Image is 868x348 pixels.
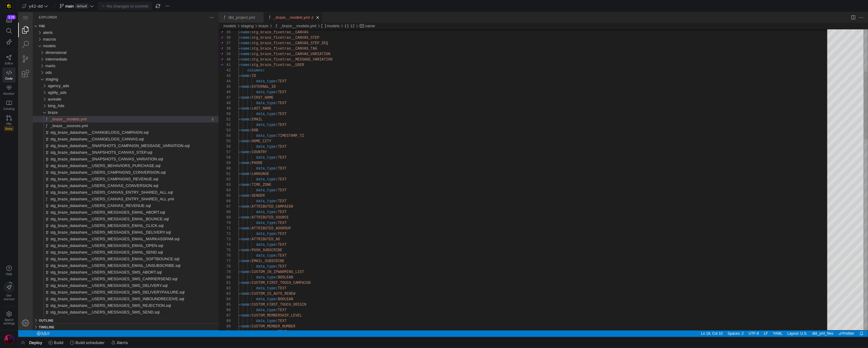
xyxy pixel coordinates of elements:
[25,31,200,37] div: /models
[25,157,200,164] div: /models/staging/braze/stg_braze_datashare__USERS_CAMPAIGNS_CONVERSION.sql
[206,67,212,72] div: 44
[32,304,165,309] span: stg_braze_datashare__USERS_MESSAGES_SMS_SHORTLINKCLICK.sql
[15,237,200,244] div: stg_braze_datashare__USERS_MESSAGES_EMAIL_SEND.sql
[332,11,336,17] div: 12 (module)
[32,284,166,289] span: stg_braze_datashare__USERS_MESSAGES_SMS_INBOUNDRECEIVE.sql
[231,84,233,88] span: :
[15,37,200,44] div: dimensional
[30,71,51,76] span: agency_ads
[27,57,200,64] div: /models/ods
[2,280,15,303] button: Getstarted
[30,78,48,83] span: agility_ads
[222,73,231,77] span: name
[32,258,144,262] span: stg_braze_datashare__USERS_MESSAGES_SMS_ABORT.sql
[15,250,200,257] div: stg_braze_datashare__USERS_MESSAGES_EMAIL_UNSUBSCRIBE.sql
[30,85,43,89] span: aureate
[27,51,200,57] div: /models/marts
[220,45,222,50] span: -
[223,11,235,16] a: staging
[25,197,200,204] div: /models/staging/braze/stg_braze_datashare__USERS_MESSAGES_EMAIL_ABORT.sql
[222,34,231,39] span: name
[25,224,200,230] div: /models/staging/braze/stg_braze_datashare__USERS_MESSAGES_EMAIL_MARKASSPAM.sql
[25,104,200,110] div: /models/staging/braze/_braze__models.yml • 2 problems in this file
[222,24,231,28] span: name
[58,2,95,10] button: maindefault
[15,157,200,164] div: stg_braze_datashare__USERS_CAMPAIGNS_CONVERSION.sql
[206,34,212,39] div: 38
[222,94,231,99] span: name
[708,318,727,325] a: Spaces: 2
[2,1,15,11] a: https://storage.googleapis.com/y42-prod-data-exchange/images/uAsz27BndGEK0hZWDFeOjoxA7jCwgK9jE472...
[15,210,200,217] div: stg_braze_datashare__USERS_MESSAGES_EMAIL_CLICK.sql
[6,3,12,9] img: https://storage.googleapis.com/y42-prod-data-exchange/images/uAsz27BndGEK0hZWDFeOjoxA7jCwgK9jE472...
[220,29,222,33] span: -
[15,137,200,144] div: stg_braze_datashare__SNAPSHOTS_CANVAS_STEP.sql
[707,318,728,325] div: Spaces: 2
[32,151,142,156] span: stg_braze_datashare__USERS_BEHAVIORS_PURCHASE.sql
[220,24,222,28] span: -
[257,89,259,93] span: :
[30,91,46,96] span: bing_Ads
[220,34,222,39] span: -
[25,190,200,197] div: /models/staging/braze/stg_braze_datashare__USERS_CANVAS_REVENUE.sql
[233,62,238,66] span: ID
[681,318,706,325] a: Ln 18, Col 10
[32,264,159,269] span: stg_braze_datashare__USERS_MESSAGES_SMS_CARRIERSEND.sql
[15,77,200,84] div: agility_ads
[15,31,200,37] div: models
[32,238,145,242] span: stg_braze_datashare__USERS_MESSAGES_EMAIL_SEND.sql
[25,290,200,297] div: /models/staging/braze/stg_braze_datashare__USERS_MESSAGES_SMS_REJECTION.sql
[25,250,200,257] div: /models/staging/braze/stg_braze_datashare__USERS_MESSAGES_EMAIL_UNSUBSCRIBE.sql
[831,2,838,9] li: Split Editor Right (⌘\) [⌥] Split Editor Down
[680,318,707,325] div: Ln 18, Col 10
[4,126,14,131] span: Beta
[260,78,269,82] span: TEXT
[222,62,231,66] span: name
[25,117,200,124] div: /models/staging/braze/stg_braze_datashare__CHANGELOGS_CAMPAIGN.sql
[15,217,200,224] div: stg_braze_datashare__USERS_MESSAGES_EMAIL_DELIVERY.sql
[190,2,197,9] a: Views and More Actions...
[32,185,156,189] span: stg_braze_datashare__USERS_CANVAS_ENTRY_SHARED_ALL.yml
[25,277,200,284] div: /models/staging/braze/stg_braze_datashare__USERS_MESSAGES_SMS_DELIVERYFAILURE.sql
[32,198,147,202] span: stg_braze_datashare__USERS_MESSAGES_EMAIL_ABORT.sql
[233,84,255,88] span: FIRST_NAME
[15,44,200,51] div: intermediate
[7,15,16,20] div: 326
[220,105,222,110] span: -
[15,144,200,150] div: stg_braze_datashare__SNAPSHOTS_CANVAS_VARIATION.sql
[27,38,48,43] span: dimensional
[2,308,15,328] a: Spacesettings
[220,18,222,22] span: -
[15,270,200,277] div: stg_braze_datashare__USERS_MESSAGES_SMS_DELIVERY.sql
[25,210,200,217] div: /models/staging/braze/stg_braze_datashare__USERS_MESSAGES_EMAIL_CLICK.sql
[2,67,15,83] a: Code
[2,113,15,133] a: PRsBeta
[15,311,200,318] div: Timeline Section
[244,56,246,61] span: :
[206,88,212,94] div: 48
[15,24,200,31] div: macros
[30,84,200,90] div: /models/staging/aureate
[21,2,50,10] button: y42-dd
[233,105,244,110] span: EMAIL
[206,28,212,34] div: 37
[15,190,200,197] div: stg_braze_datashare__USERS_CANVAS_REVENUE.sql
[231,34,233,39] span: :
[206,50,212,56] div: 41
[16,318,33,325] div: Errors: 3
[2,98,15,113] a: Catalog
[15,184,200,190] div: stg_braze_datashare__USERS_CANVAS_ENTRY_SHARED_ALL.yml
[229,56,244,61] span: columns
[25,264,200,270] div: /models/staging/braze/stg_braze_datashare__USERS_MESSAGES_SMS_CARRIERSEND.sql
[30,71,200,77] div: /models/staging/agency_ads
[4,334,14,344] img: https://storage.googleapis.com/y42-prod-data-exchange/images/ICWEDZt8PPNNsC1M8rtt1ADXuM1CLD3OveQ6...
[25,110,200,117] div: /models/staging/braze/_braze__sources.yml
[32,191,132,196] span: stg_braze_datashare__USERS_CANVAS_REVENUE.sql
[15,177,200,184] div: stg_braze_datashare__USERS_CANVAS_ENTRY_SHARED_ALL.sql
[233,34,299,39] span: stg_braze_fivetran__CANVAS_TAG
[32,178,155,182] span: stg_braze_datashare__USERS_CANVAS_ENTRY_SHARED_ALL.sql
[205,11,218,17] div: /models
[15,110,200,117] div: _braze__sources.yml
[15,17,200,24] div: alerts
[32,105,68,109] span: _braze__models.yml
